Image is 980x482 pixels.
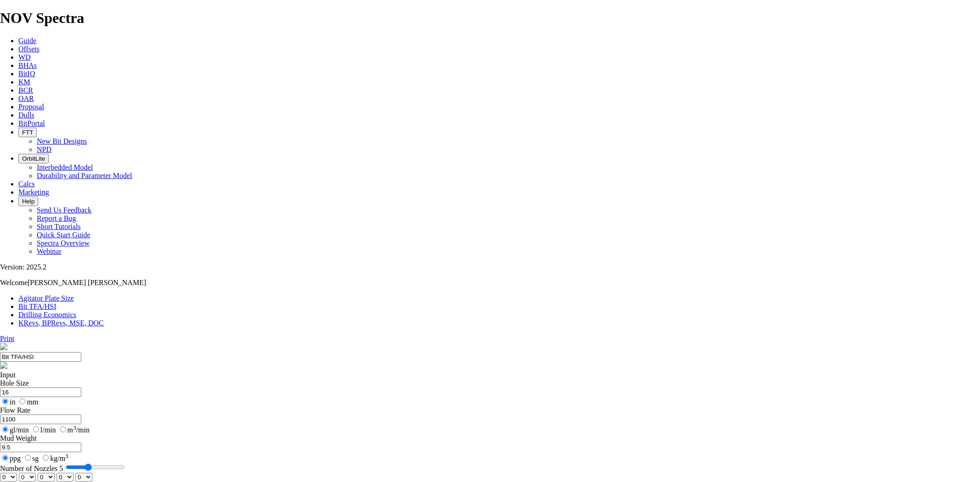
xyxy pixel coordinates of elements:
[25,455,31,461] input: sg
[18,111,34,119] a: Dulls
[22,155,45,162] span: OrbitLite
[43,455,49,461] input: kg/m3
[18,70,35,78] a: BitIQ
[37,239,90,247] a: Spectra Overview
[28,279,146,286] span: [PERSON_NAME] [PERSON_NAME]
[40,454,68,462] label: kg/m
[37,146,51,153] a: NPD
[18,119,45,127] a: BitPortal
[18,294,74,302] a: Agitator Plate Size
[37,137,87,145] a: New Bit Designs
[22,129,33,136] span: FTT
[22,198,34,205] span: Help
[18,37,36,45] a: Guide
[37,214,76,222] a: Report a Bug
[23,454,39,462] label: sg
[31,426,56,434] label: l/min
[19,398,25,404] input: mm
[18,78,30,86] a: KM
[37,247,62,255] a: Webinar
[18,45,40,53] a: Offsets
[73,424,76,431] sup: 3
[60,426,66,432] input: m3/min
[18,62,37,69] a: BHAs
[18,319,104,327] a: KRevs, BPRevs, MSE, DOC
[37,231,90,239] a: Quick Start Guide
[18,103,44,111] a: Proposal
[2,426,8,432] input: gl/min
[18,180,35,188] a: Calcs
[37,163,93,171] a: Interbedded Model
[18,188,49,196] a: Marketing
[18,154,49,163] button: OrbitLite
[18,196,38,206] button: Help
[37,223,81,230] a: Short Tutorials
[37,206,91,214] a: Send Us Feedback
[18,53,31,61] a: WD
[18,303,57,310] a: Bit TFA/HSI
[17,398,38,406] label: mm
[18,95,34,102] a: OAR
[2,398,8,404] input: in
[18,128,37,137] button: FTT
[2,455,8,461] input: ppg
[65,452,68,459] sup: 3
[18,311,76,319] a: Drilling Economics
[58,426,90,434] label: m /min
[33,426,39,432] input: l/min
[18,86,33,94] a: BCR
[37,172,132,179] a: Durability and Parameter Model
